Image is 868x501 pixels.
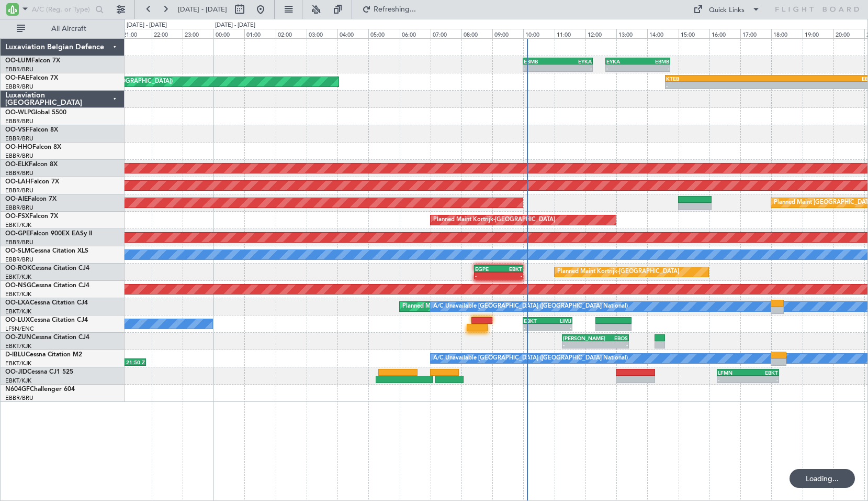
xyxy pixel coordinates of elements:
span: OO-LUX [5,317,30,323]
div: EYKA [558,58,592,64]
div: 22:00 [152,29,183,38]
a: OO-WLPGlobal 5500 [5,110,66,116]
div: 19:00 [803,29,833,38]
div: - [499,273,522,279]
span: OO-VSF [5,127,29,133]
span: OO-WLP [5,110,31,116]
input: A/C (Reg. or Type) [32,2,92,17]
span: N604GF [5,386,30,393]
div: [DATE] - [DATE] [127,21,167,30]
a: OO-ELKFalcon 8X [5,161,58,168]
a: OO-AIEFalcon 7X [5,196,57,202]
a: EBKT/KJK [5,360,31,367]
span: OO-LXA [5,300,30,306]
div: LFMN [718,369,748,376]
a: EBBR/BRU [5,66,33,73]
a: EBBR/BRU [5,394,33,402]
a: OO-ZUNCessna Citation CJ4 [5,334,89,341]
a: OO-SLMCessna Citation XLS [5,248,88,254]
div: - [718,376,748,383]
div: Loading... [790,469,855,488]
span: D-IBLU [5,352,26,358]
div: 18:00 [771,29,802,38]
div: 09:00 [492,29,523,38]
a: EBBR/BRU [5,256,33,264]
span: OO-ELK [5,161,29,168]
div: 07:00 [431,29,461,38]
span: Refreshing... [373,6,417,13]
a: EBBR/BRU [5,135,33,143]
div: - [638,65,669,71]
div: 15:00 [679,29,709,38]
a: OO-LAHFalcon 7X [5,179,59,185]
div: 12:00 [585,29,616,38]
div: 03:00 [307,29,337,38]
div: 02:00 [276,29,307,38]
div: 16:00 [709,29,740,38]
a: OO-FSXFalcon 7X [5,213,58,220]
div: 00:00 [213,29,244,38]
button: All Aircraft [12,20,114,37]
div: - [666,82,771,89]
a: EBKT/KJK [5,290,31,298]
div: EYKA [606,58,638,64]
div: 13:00 [616,29,647,38]
div: 21:50 Z [112,359,145,365]
a: OO-LUXCessna Citation CJ4 [5,317,88,323]
div: EBKT [499,266,522,272]
span: OO-SLM [5,248,30,254]
a: OO-LXACessna Citation CJ4 [5,300,88,306]
div: EBMB [524,58,558,64]
div: [DATE] - [DATE] [215,21,255,30]
a: OO-LUMFalcon 7X [5,58,60,64]
div: 01:00 [244,29,275,38]
div: [PERSON_NAME] [563,335,595,341]
div: - [595,342,628,348]
a: OO-ROKCessna Citation CJ4 [5,265,89,271]
div: - [606,65,638,71]
div: - [563,342,595,348]
div: 08:00 [461,29,492,38]
div: 05:00 [368,29,399,38]
a: LFSN/ENC [5,325,34,333]
div: Quick Links [709,5,745,16]
div: Planned Maint Kortrijk-[GEOGRAPHIC_DATA] [402,299,524,314]
a: EBBR/BRU [5,83,33,91]
span: OO-LAH [5,179,30,185]
a: EBBR/BRU [5,117,33,125]
a: N604GFChallenger 604 [5,386,75,393]
a: EBBR/BRU [5,169,33,177]
div: 10:00 [523,29,554,38]
a: EBKT/KJK [5,221,31,229]
button: Refreshing... [357,1,420,18]
span: OO-FAE [5,75,29,81]
button: Quick Links [688,1,765,18]
div: LIMJ [548,318,571,324]
div: 23:00 [183,29,213,38]
a: OO-JIDCessna CJ1 525 [5,369,73,375]
div: - [748,376,777,383]
a: EBBR/BRU [5,238,33,246]
div: EBMB [638,58,669,64]
a: EBKT/KJK [5,308,31,315]
a: EBKT/KJK [5,273,31,281]
a: EBKT/KJK [5,342,31,350]
div: - [524,65,558,71]
span: OO-ROK [5,265,31,271]
a: EBKT/KJK [5,377,31,385]
span: OO-ZUN [5,334,31,341]
span: [DATE] - [DATE] [178,5,227,14]
span: OO-LUM [5,58,31,64]
a: OO-HHOFalcon 8X [5,144,61,150]
a: EBBR/BRU [5,204,33,212]
span: OO-AIE [5,196,28,202]
span: All Aircraft [27,25,110,32]
a: OO-GPEFalcon 900EX EASy II [5,231,92,237]
div: - [524,324,547,331]
a: D-IBLUCessna Citation M2 [5,352,82,358]
div: 21:00 [121,29,152,38]
span: OO-GPE [5,231,30,237]
div: EBKT [524,318,547,324]
div: EBOS [595,335,628,341]
div: 20:00 [833,29,864,38]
